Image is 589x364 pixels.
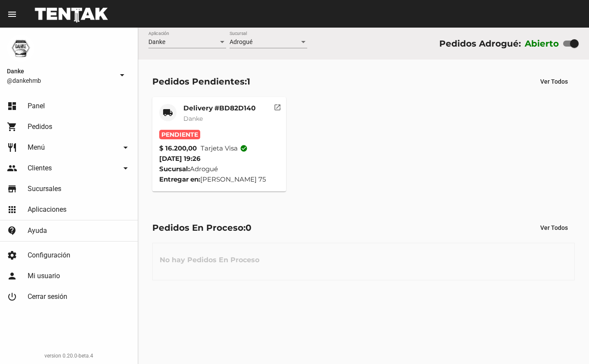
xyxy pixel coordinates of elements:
span: 1 [247,76,250,87]
span: Pedidos [28,122,52,131]
mat-icon: dashboard [7,101,17,111]
mat-icon: store [7,184,17,194]
span: Ayuda [28,226,47,235]
span: Mi usuario [28,272,60,280]
mat-icon: local_shipping [163,107,173,118]
img: 1d4517d0-56da-456b-81f5-6111ccf01445.png [7,35,35,62]
span: @dankehmb [7,76,113,85]
span: Pendiente [159,130,200,139]
button: Ver Todos [533,74,575,89]
span: Clientes [28,164,52,173]
div: version 0.20.0-beta.4 [7,351,131,360]
mat-icon: settings [7,250,17,260]
span: 0 [246,223,252,233]
span: Tarjeta visa [201,143,248,154]
mat-icon: shopping_cart [7,122,17,132]
mat-icon: power_settings_new [7,292,17,302]
div: Adrogué [159,164,280,174]
mat-icon: contact_support [7,226,17,236]
div: [PERSON_NAME] 75 [159,174,280,185]
div: Pedidos Adrogué: [439,37,521,50]
mat-card-title: Delivery #BD82D140 [183,104,255,113]
span: Adrogué [230,38,252,45]
button: Ver Todos [533,220,575,235]
mat-icon: check_circle [240,144,248,152]
span: Danke [7,66,113,76]
div: Pedidos En Proceso: [152,221,252,235]
strong: Entregar en: [159,175,200,183]
mat-icon: open_in_new [274,102,281,110]
mat-icon: arrow_drop_down [120,142,131,153]
mat-icon: arrow_drop_down [120,163,131,173]
mat-icon: arrow_drop_down [117,70,127,80]
mat-icon: menu [7,9,17,19]
strong: Sucursal: [159,165,190,173]
mat-icon: restaurant [7,142,17,153]
span: Ver Todos [540,224,568,231]
mat-icon: apps [7,204,17,215]
span: [DATE] 19:26 [159,154,201,163]
span: Menú [28,143,45,152]
span: Configuración [28,251,70,260]
mat-icon: person [7,271,17,281]
span: Cerrar sesión [28,292,67,301]
span: Sucursales [28,185,61,193]
span: Danke [183,115,203,122]
label: Abierto [525,37,559,50]
mat-icon: people [7,163,17,173]
span: Aplicaciones [28,205,66,214]
div: Pedidos Pendientes: [152,75,250,88]
strong: $ 16.200,00 [159,143,197,154]
span: Panel [28,102,45,110]
iframe: chat widget [553,329,580,355]
span: Ver Todos [540,78,568,85]
span: Danke [148,38,165,45]
h3: No hay Pedidos En Proceso [153,247,266,273]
